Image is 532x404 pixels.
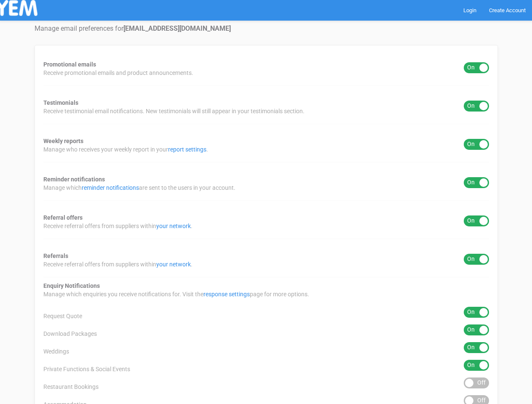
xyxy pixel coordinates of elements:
[43,145,208,154] span: Manage who receives your weekly report in your .
[43,330,97,338] span: Download Packages
[43,214,83,221] strong: Referral offers
[43,290,309,298] span: Manage which enquiries you receive notifications for. Visit the page for more options.
[43,99,78,106] strong: Testimonials
[43,383,99,391] span: Restaurant Bookings
[43,347,69,356] span: Weddings
[43,107,305,115] span: Receive testimonial email notifications. New testimonials will still appear in your testimonials ...
[43,365,130,373] span: Private Functions & Social Events
[43,282,100,289] strong: Enquiry Notifications
[203,291,250,298] a: response settings
[43,61,96,68] strong: Promotional emails
[168,146,206,153] a: report settings
[156,261,191,268] a: your network
[43,252,68,259] strong: Referrals
[43,260,192,268] span: Receive referral offers from suppliers within .
[35,25,498,32] h4: Manage email preferences for
[43,176,105,183] strong: Reminder notifications
[43,183,235,192] span: Manage which are sent to the users in your account.
[43,222,192,230] span: Receive referral offers from suppliers within .
[123,24,231,32] strong: [EMAIL_ADDRESS][DOMAIN_NAME]
[43,138,83,144] strong: Weekly reports
[43,69,193,77] span: Receive promotional emails and product announcements.
[82,184,139,191] a: reminder notifications
[43,312,82,320] span: Request Quote
[156,223,191,229] a: your network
